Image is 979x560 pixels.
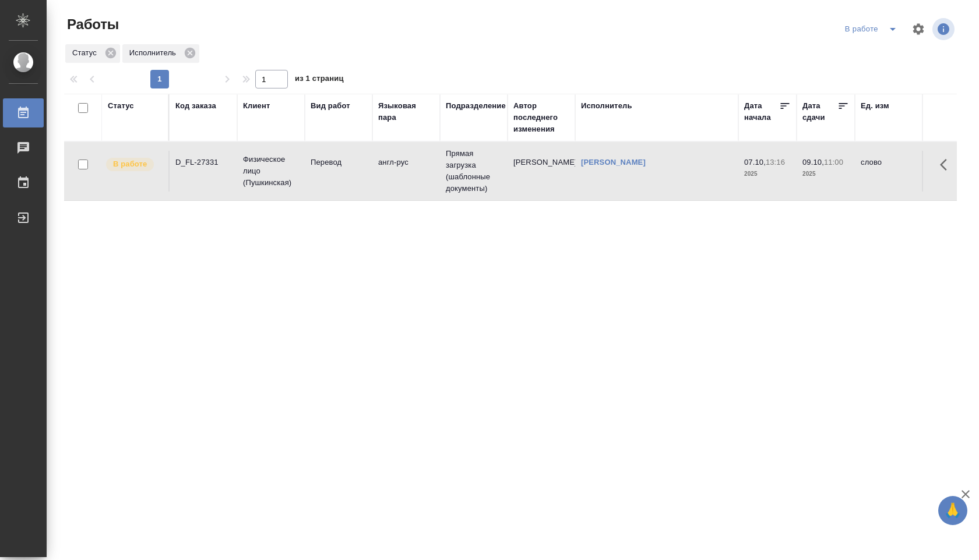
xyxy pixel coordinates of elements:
div: Языковая пара [378,100,434,123]
div: Статус [65,44,120,63]
a: [PERSON_NAME] [581,158,646,166]
p: Физическое лицо (Пушкинская) [243,154,299,189]
div: Дата начала [744,100,779,123]
p: 13:16 [766,158,785,166]
div: Исполнитель [581,100,632,112]
p: 11:00 [824,158,843,166]
span: 🙏 [943,498,963,523]
td: [PERSON_NAME] [508,151,575,192]
p: Исполнитель [129,47,180,59]
td: слово [855,151,922,192]
span: Настроить таблицу [904,15,932,43]
p: 07.10, [744,158,766,166]
div: D_FL-27331 [175,157,231,168]
span: из 1 страниц [295,72,344,88]
p: В работе [113,158,147,170]
div: Исполнитель выполняет работу [105,157,163,172]
div: Дата сдачи [802,100,837,123]
td: Прямая загрузка (шаблонные документы) [440,142,508,200]
p: Перевод [311,157,367,168]
div: Код заказа [175,100,216,112]
p: 2025 [744,168,791,180]
td: англ-рус [372,151,440,192]
div: Автор последнего изменения [513,100,569,135]
button: Здесь прячутся важные кнопки [933,151,961,179]
span: Работы [64,15,119,34]
div: Вид работ [311,100,350,112]
p: Статус [72,47,101,59]
p: 09.10, [802,158,824,166]
p: 2025 [802,168,849,180]
div: Подразделение [446,100,506,112]
span: Посмотреть информацию [932,18,957,40]
div: Ед. изм [861,100,889,112]
div: split button [842,20,904,38]
div: Клиент [243,100,270,112]
div: Статус [108,100,134,112]
div: Исполнитель [122,44,199,63]
button: 🙏 [938,496,967,525]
